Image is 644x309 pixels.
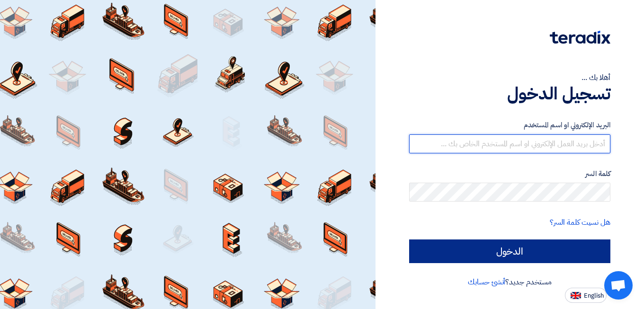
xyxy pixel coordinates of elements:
[571,292,581,299] img: en-US.png
[409,239,610,263] input: الدخول
[468,276,505,288] a: أنشئ حسابك
[409,134,610,153] input: أدخل بريد العمل الإلكتروني او اسم المستخدم الخاص بك ...
[565,288,607,303] button: English
[409,276,610,288] div: مستخدم جديد؟
[409,120,610,131] label: البريد الإلكتروني او اسم المستخدم
[604,271,633,300] div: Open chat
[550,217,610,228] a: هل نسيت كلمة السر؟
[409,83,610,104] h1: تسجيل الدخول
[409,72,610,83] div: أهلا بك ...
[584,292,604,299] span: English
[550,31,610,44] img: Teradix logo
[409,168,610,179] label: كلمة السر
